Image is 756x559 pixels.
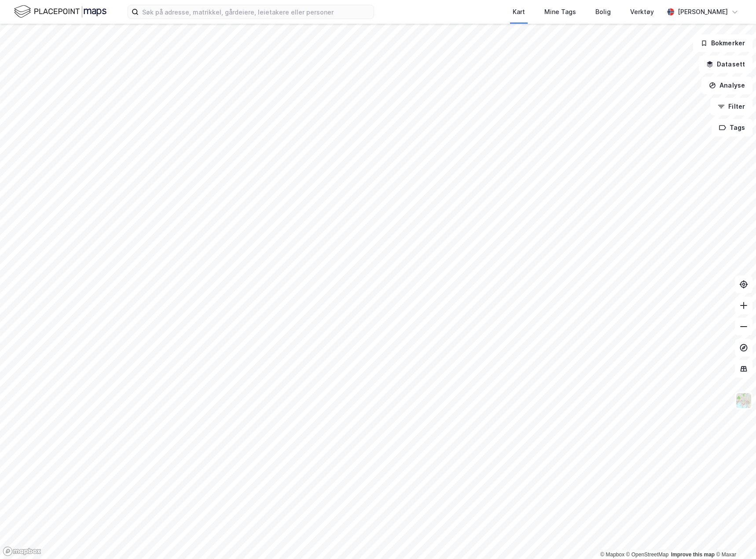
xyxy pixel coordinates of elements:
button: Bokmerker [693,34,752,52]
button: Analyse [701,77,752,94]
a: Mapbox [600,552,624,558]
iframe: Chat Widget [712,517,756,559]
div: [PERSON_NAME] [678,7,728,17]
img: logo.f888ab2527a4732fd821a326f86c7f29.svg [14,4,106,19]
a: Improve this map [671,552,715,558]
div: Bolig [595,7,611,17]
div: Verktøy [630,7,654,17]
a: OpenStreetMap [626,552,669,558]
input: Søk på adresse, matrikkel, gårdeiere, leietakere eller personer [139,5,374,18]
div: Mine Tags [544,7,576,17]
button: Datasett [699,55,752,73]
img: Z [735,392,752,409]
a: Mapbox homepage [3,546,41,556]
button: Tags [712,119,752,136]
div: Kart [513,7,525,17]
button: Filter [710,98,752,115]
